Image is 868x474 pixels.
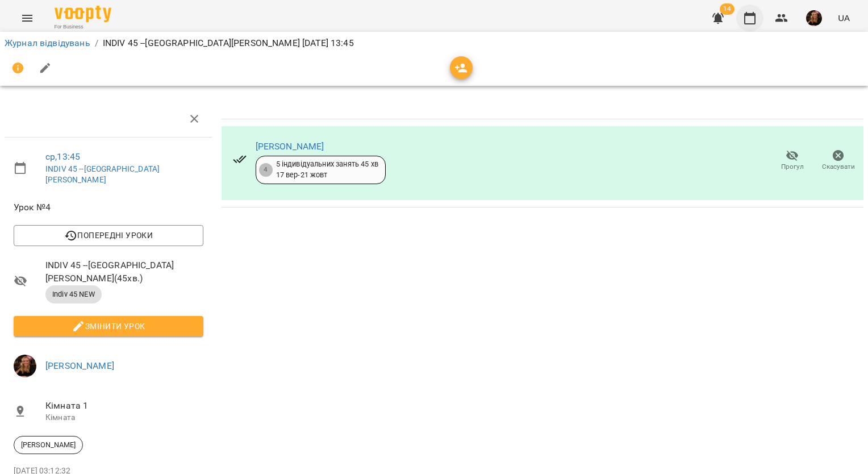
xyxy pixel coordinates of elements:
[256,141,324,152] a: [PERSON_NAME]
[838,12,850,24] span: UA
[23,319,194,333] span: Змінити урок
[5,36,863,50] nav: breadcrumb
[14,5,41,32] button: Menu
[103,36,354,50] p: INDIV 45 --[GEOGRAPHIC_DATA][PERSON_NAME] [DATE] 13:45
[14,201,203,214] span: Урок №4
[14,355,36,377] img: 019b2ef03b19e642901f9fba5a5c5a68.jpg
[781,162,804,172] span: Прогул
[23,228,194,242] span: Попередні уроки
[45,151,80,162] a: ср , 13:45
[14,436,83,454] div: [PERSON_NAME]
[55,6,111,22] img: Voopty Logo
[55,23,111,31] span: For Business
[276,159,378,180] div: 5 індивідуальних занять 45 хв 17 вер - 21 жовт
[769,145,815,177] button: Прогул
[45,412,203,423] p: Кімната
[45,360,114,371] a: [PERSON_NAME]
[815,145,861,177] button: Скасувати
[822,162,855,172] span: Скасувати
[14,440,82,450] span: [PERSON_NAME]
[259,163,273,177] div: 4
[14,316,203,336] button: Змінити урок
[45,164,160,185] a: INDIV 45 --[GEOGRAPHIC_DATA][PERSON_NAME]
[45,289,102,300] span: Indiv 45 NEW
[45,259,203,285] span: INDIV 45 --[GEOGRAPHIC_DATA][PERSON_NAME] ( 45 хв. )
[45,399,203,413] span: Кімната 1
[95,36,98,50] li: /
[833,7,854,28] button: UA
[5,38,90,48] a: Журнал відвідувань
[806,10,822,26] img: 019b2ef03b19e642901f9fba5a5c5a68.jpg
[720,3,735,15] span: 14
[14,225,203,246] button: Попередні уроки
